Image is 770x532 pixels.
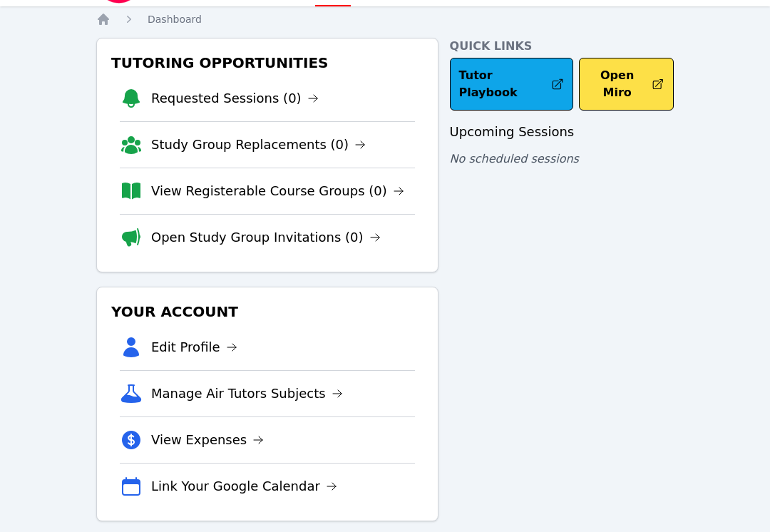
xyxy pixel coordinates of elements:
nav: Breadcrumb [96,12,674,26]
h3: Upcoming Sessions [450,122,674,142]
button: Open Miro [579,58,674,111]
a: Requested Sessions (0) [151,88,319,108]
span: Dashboard [148,14,202,25]
h3: Your Account [108,299,426,324]
a: Open Study Group Invitations (0) [151,227,381,247]
a: Manage Air Tutors Subjects [151,384,343,404]
a: Study Group Replacements (0) [151,135,366,155]
a: Edit Profile [151,337,237,357]
span: No scheduled sessions [450,152,579,165]
a: View Registerable Course Groups (0) [151,181,404,201]
a: Link Your Google Calendar [151,476,337,496]
a: Tutor Playbook [450,58,573,111]
h4: Quick Links [450,38,674,55]
a: View Expenses [151,430,264,450]
a: Dashboard [148,12,202,26]
h3: Tutoring Opportunities [108,50,426,76]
